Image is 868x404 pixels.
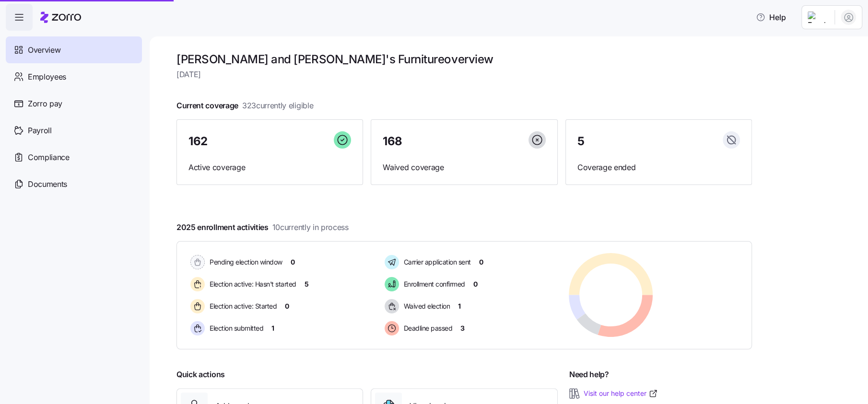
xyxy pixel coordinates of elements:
button: Help [748,8,794,27]
span: 10 currently in process [272,221,349,233]
span: Overview [28,44,60,56]
span: [DATE] [176,69,752,81]
span: Active coverage [188,162,351,173]
span: 0 [291,257,295,267]
span: Employees [28,71,66,83]
span: Documents [28,178,67,190]
span: Election active: Hasn't started [207,279,296,289]
span: 3 [460,323,465,333]
a: Overview [6,36,142,63]
span: Enrollment confirmed [401,279,465,289]
span: 5 [577,136,585,147]
span: Deadline passed [401,323,453,333]
span: 162 [188,136,208,147]
span: Need help? [569,369,609,381]
span: 2025 enrollment activities [176,221,349,233]
span: 1 [271,323,274,333]
span: Help [756,12,786,23]
span: Payroll [28,125,52,137]
span: Coverage ended [577,162,740,173]
span: 1 [458,301,461,311]
span: 168 [383,136,402,147]
span: 5 [305,279,309,289]
span: Carrier application sent [401,257,471,267]
span: 0 [285,301,289,311]
span: Election submitted [207,323,263,333]
span: Pending election window [207,257,282,267]
span: 0 [473,279,478,289]
span: 323 currently eligible [242,100,313,112]
a: Visit our help center [584,389,658,398]
img: Employer logo [808,12,827,23]
a: Compliance [6,144,142,171]
a: Documents [6,171,142,197]
span: Quick actions [176,369,225,381]
span: 0 [479,257,483,267]
a: Employees [6,63,142,90]
span: Zorro pay [28,98,62,110]
a: Zorro pay [6,90,142,117]
h1: [PERSON_NAME] and [PERSON_NAME]'s Furniture overview [176,52,752,67]
span: Election active: Started [207,301,277,311]
span: Current coverage [176,100,313,112]
span: Compliance [28,151,70,163]
a: Payroll [6,117,142,144]
span: Waived coverage [383,162,545,173]
span: Waived election [401,301,450,311]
